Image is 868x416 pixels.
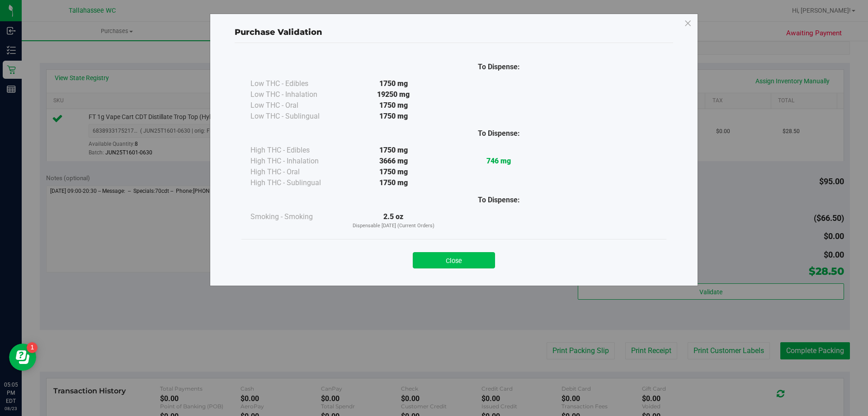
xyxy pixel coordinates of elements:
[250,177,341,188] div: High THC - Sublingual
[341,177,446,188] div: 1750 mg
[341,100,446,111] div: 1750 mg
[341,111,446,122] div: 1750 mg
[27,342,38,353] iframe: Resource center unread badge
[250,167,341,177] div: High THC - Oral
[341,167,446,177] div: 1750 mg
[9,344,36,371] iframe: Resource center
[486,157,511,165] strong: 746 mg
[250,111,341,122] div: Low THC - Sublingual
[341,89,446,100] div: 19250 mg
[446,62,552,72] div: To Dispense:
[250,145,341,156] div: High THC - Edibles
[446,195,552,206] div: To Dispense:
[235,27,322,37] span: Purchase Validation
[341,211,446,230] div: 2.5 oz
[250,78,341,89] div: Low THC - Edibles
[341,145,446,156] div: 1750 mg
[250,100,341,111] div: Low THC - Oral
[446,128,552,139] div: To Dispense:
[250,89,341,100] div: Low THC - Inhalation
[250,211,341,222] div: Smoking - Smoking
[250,156,341,167] div: High THC - Inhalation
[341,78,446,89] div: 1750 mg
[341,156,446,167] div: 3666 mg
[341,222,446,230] p: Dispensable [DATE] (Current Orders)
[413,252,495,268] button: Close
